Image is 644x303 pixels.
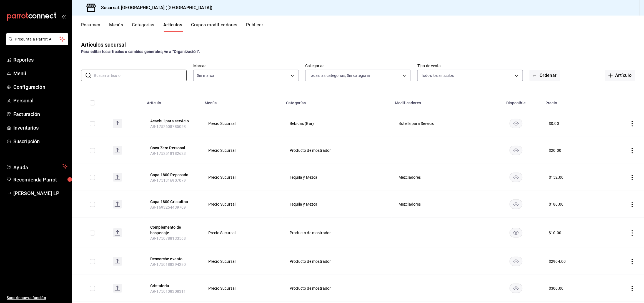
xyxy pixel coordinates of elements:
div: $ 300.00 [549,286,564,291]
th: Menús [201,92,283,110]
span: [PERSON_NAME] LP [13,190,67,197]
span: Producto de mostrador [290,286,385,290]
span: Precio Sucursal [208,202,276,206]
button: availability-product [510,257,523,266]
label: Marcas [193,64,299,68]
span: Tequila y Mezcal [290,175,385,179]
button: edit-product-location [150,256,195,262]
th: Precio [542,92,602,110]
span: Facturación [13,110,67,118]
span: Suscripción [13,138,67,145]
button: actions [630,259,635,264]
button: edit-product-location [150,224,195,236]
label: Tipo de venta [417,64,523,68]
span: Ayuda [13,163,60,170]
button: actions [630,202,635,207]
div: $ 152.00 [549,175,564,180]
span: Reportes [13,56,67,64]
span: Producto de mostrador [290,259,385,263]
button: availability-product [510,284,523,293]
a: Pregunta a Parrot AI [4,40,68,46]
span: Mezcladores [399,175,483,179]
div: $ 10.00 [549,230,562,236]
button: edit-product-location [150,172,195,178]
span: Sugerir nueva función [7,295,67,301]
span: Precio Sucursal [208,231,276,235]
span: Todos los artículos [421,73,454,78]
span: Todas las categorías, Sin categoría [309,73,370,78]
span: Producto de mostrador [290,231,385,235]
button: availability-product [510,200,523,209]
span: Mezcladores [399,202,483,206]
button: Menús [109,22,123,32]
th: Artículo [144,92,201,110]
div: Artículos sucursal [81,41,126,49]
span: AR-1693254439709 [150,205,186,209]
span: Tequila y Mezcal [290,202,385,206]
button: edit-product-location [150,118,195,124]
span: Precio Sucursal [208,148,276,152]
h3: Sucursal: [GEOGRAPHIC_DATA] ([GEOGRAPHIC_DATA]) [97,4,212,11]
button: Ordenar [530,70,560,81]
button: actions [630,121,635,127]
button: Artículo [605,70,635,81]
div: $ 2904.00 [549,259,566,264]
button: Resumen [81,22,100,32]
button: actions [630,230,635,236]
button: open_drawer_menu [61,14,66,19]
span: AR-1751316907079 [150,178,186,183]
span: Botella para Servicio [399,122,483,125]
span: Pregunta a Parrot AI [15,36,60,42]
span: AR-1752518182623 [150,151,186,156]
button: Artículos [163,22,182,32]
button: availability-product [510,119,523,128]
button: Categorías [132,22,155,32]
span: Configuración [13,83,67,91]
button: actions [630,148,635,153]
button: availability-product [510,146,523,155]
span: Sin marca [197,73,214,78]
span: Personal [13,97,67,104]
button: edit-product-location [150,145,195,151]
div: $ 0.00 [549,121,559,126]
span: Precio Sucursal [208,122,276,125]
button: edit-product-location [150,199,195,204]
strong: Para editar los artículos o cambios generales, ve a “Organización”. [81,49,200,54]
th: Disponible [490,92,542,110]
button: Grupos modificadores [191,22,237,32]
button: availability-product [510,173,523,182]
span: Recomienda Parrot [13,176,67,183]
span: Bebidas (Bar) [290,122,385,125]
label: Categorías [305,64,411,68]
span: AR-1750188394280 [150,262,186,267]
div: $ 180.00 [549,201,564,207]
div: navigation tabs [81,22,644,32]
span: Menú [13,70,67,77]
button: availability-product [510,228,523,238]
button: Publicar [246,22,263,32]
div: $ 20.00 [549,148,562,153]
span: Inventarios [13,124,67,132]
button: actions [630,175,635,180]
span: Producto de mostrador [290,148,385,152]
button: Pregunta a Parrot AI [6,33,68,45]
th: Categorías [283,92,392,110]
span: Precio Sucursal [208,286,276,290]
span: AR-1752608785058 [150,124,186,129]
span: AR-1750788133568 [150,236,186,241]
button: edit-product-location [150,283,195,289]
button: actions [630,286,635,291]
th: Modificadores [392,92,490,110]
input: Buscar artículo [94,70,187,81]
span: Precio Sucursal [208,175,276,179]
span: Precio Sucursal [208,259,276,263]
span: AR-1750108308311 [150,289,186,294]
